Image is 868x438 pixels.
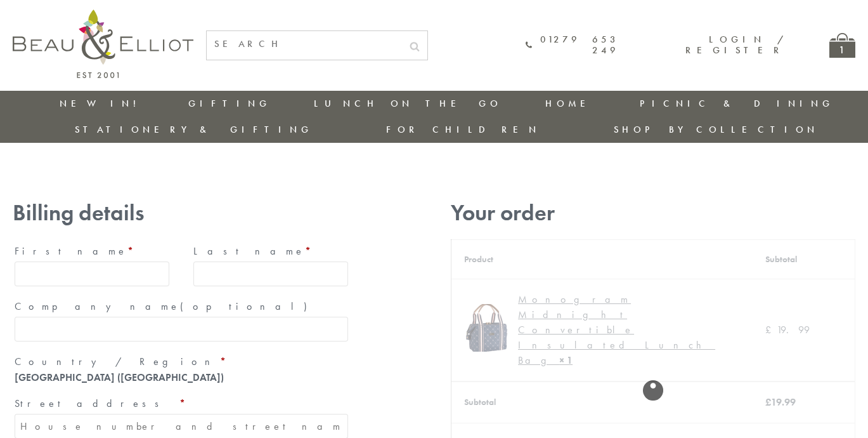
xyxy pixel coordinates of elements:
[314,97,502,110] a: Lunch On The Go
[451,200,855,226] h3: Your order
[614,123,819,136] a: Shop by collection
[15,352,348,372] label: Country / Region
[15,241,169,262] label: First name
[545,97,596,110] a: Home
[526,34,619,56] a: 01279 653 249
[640,97,834,110] a: Picnic & Dining
[15,394,348,414] label: Street address
[193,241,348,262] label: Last name
[829,33,855,58] a: 1
[75,123,313,136] a: Stationery & Gifting
[188,97,271,110] a: Gifting
[15,371,224,384] strong: [GEOGRAPHIC_DATA] ([GEOGRAPHIC_DATA])
[60,97,145,110] a: New in!
[13,10,193,78] img: logo
[13,200,350,226] h3: Billing details
[180,300,314,313] span: (optional)
[207,31,402,57] input: SEARCH
[386,123,540,136] a: For Children
[685,33,785,56] a: Login / Register
[15,296,348,317] label: Company name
